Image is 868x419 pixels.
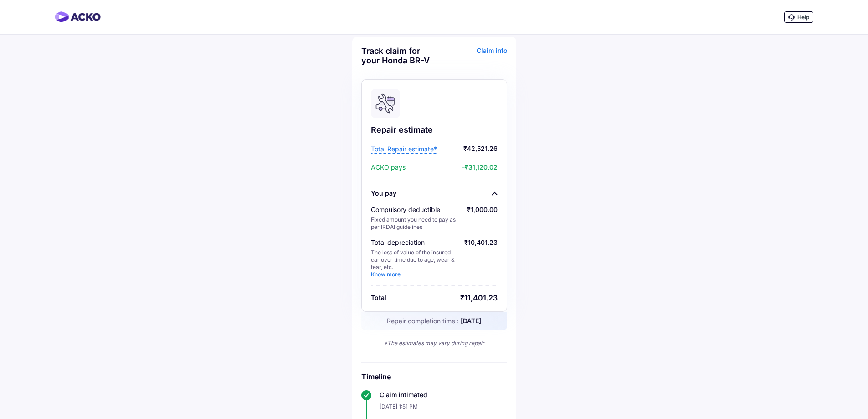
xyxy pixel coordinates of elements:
div: Total [371,293,386,302]
span: Total Repair estimate* [371,145,437,154]
div: Total depreciation [371,238,460,247]
div: Fixed amount you need to pay as per IRDAI guidelines [371,216,460,231]
div: Compulsory deductible [371,205,460,214]
div: Track claim for your Honda BR-V [361,46,432,65]
div: ₹11,401.23 [460,293,498,302]
div: Repair completion time : [361,312,507,330]
div: *The estimates may vary during repair [361,339,507,347]
h6: Timeline [361,372,507,381]
div: Repair estimate [371,124,498,135]
div: The loss of value of the insured car over time due to age, wear & tear, etc. [371,249,460,278]
div: ₹1,000.00 [467,205,498,231]
a: Know more [371,271,401,278]
span: Help [797,14,809,21]
span: ₹42,521.26 [439,145,498,154]
div: ₹10,401.23 [464,238,498,278]
div: You pay [371,189,396,198]
span: -₹31,120.02 [408,163,498,172]
div: Claim info [437,46,507,72]
div: Claim intimated [380,390,507,399]
img: horizontal-gradient.png [55,11,101,22]
div: [DATE] 1:51 PM [380,399,507,419]
span: [DATE] [461,317,481,325]
span: ACKO pays [371,163,406,172]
